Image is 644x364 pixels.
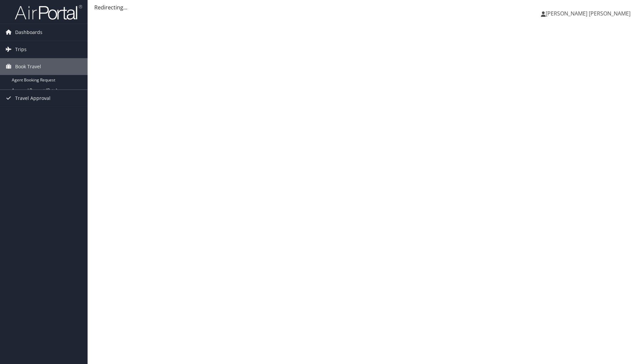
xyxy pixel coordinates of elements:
[541,3,637,24] a: [PERSON_NAME] [PERSON_NAME]
[15,24,42,41] span: Dashboards
[15,4,82,20] img: airportal-logo.png
[15,58,41,75] span: Book Travel
[15,90,51,107] span: Travel Approval
[94,3,637,11] div: Redirecting...
[546,10,631,17] span: [PERSON_NAME] [PERSON_NAME]
[15,41,27,58] span: Trips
